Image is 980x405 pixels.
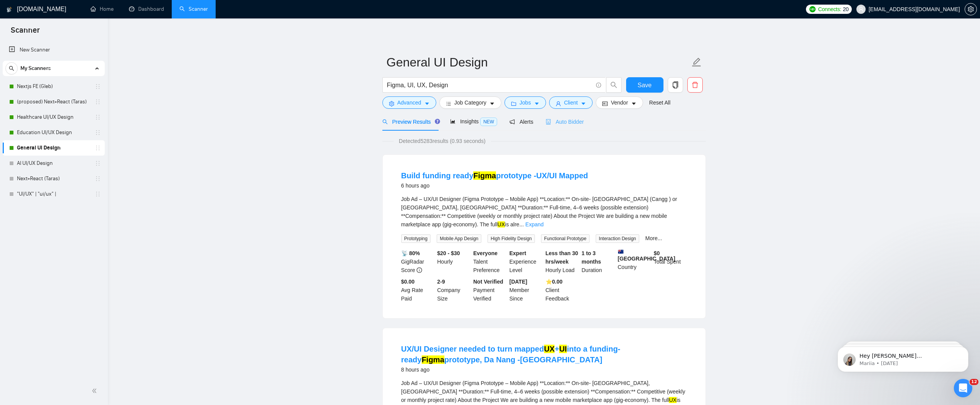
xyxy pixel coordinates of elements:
[473,171,496,180] mark: Figma
[618,249,675,262] b: [GEOGRAPHIC_DATA]
[508,277,544,303] div: Member Since
[954,379,972,397] iframe: Intercom live chat
[472,277,508,303] div: Payment Verified
[509,279,527,285] b: [DATE]
[541,234,590,243] span: Functional Prototype
[401,345,621,364] a: UX/UI Designer needed to turn mappedUX+UIinto a funding-readyFigmaprototype, Da Nang -[GEOGRAPHIC...
[669,397,676,403] mark: UX
[387,80,593,90] input: Search Freelance Jobs...
[454,98,486,107] span: Job Category
[17,140,90,156] a: General UI Design
[645,235,662,241] a: More...
[580,249,616,274] div: Duration
[472,249,508,274] div: Talent Preference
[436,249,472,274] div: Hourly
[179,6,208,12] a: searchScanner
[446,101,451,106] span: bars
[965,3,977,15] button: setting
[843,5,849,13] span: 20
[17,125,90,140] a: Education UI/UX Design
[401,234,431,243] span: Prototyping
[504,96,546,109] button: folderJobscaret-down
[606,81,621,88] span: search
[818,5,841,13] span: Connects:
[688,81,702,88] span: delete
[858,7,864,12] span: user
[546,119,584,125] span: Auto Bidder
[401,181,588,190] div: 6 hours ago
[95,160,101,166] span: holder
[17,171,90,186] a: Next+React (Taras)
[394,137,491,145] span: Detected 5283 results (0.93 seconds)
[489,101,495,106] span: caret-down
[596,83,601,88] span: info-circle
[401,250,420,256] b: 📡 80%
[618,249,623,254] img: 🇦🇺
[826,330,980,384] iframe: Intercom notifications message
[400,277,436,303] div: Avg Rate Paid
[17,186,90,202] a: "UI/UX" | "ui/ux" |
[606,77,622,93] button: search
[3,42,105,58] li: New Scanner
[473,250,498,256] b: Everyone
[611,98,628,107] span: Vendor
[434,118,441,125] div: Tooltip anchor
[473,279,503,285] b: Not Verified
[95,145,101,151] span: holder
[17,110,90,125] a: Healthcare UI/UX Design
[546,279,563,285] b: ⭐️ 0.00
[809,6,816,12] img: upwork-logo.png
[439,96,501,109] button: barsJob Categorycaret-down
[20,61,51,76] span: My Scanners
[92,387,99,395] span: double-left
[487,234,535,243] span: High Fidelity Design
[509,250,526,256] b: Expert
[95,114,101,120] span: holder
[389,101,394,106] span: setting
[437,279,445,285] b: 2-9
[508,249,544,274] div: Experience Level
[397,98,421,107] span: Advanced
[970,379,978,385] span: 12
[401,171,588,180] a: Build funding readyFigmaprototype -UX/UI Mapped
[17,79,90,94] a: Nextjs FE (Gleb)
[559,345,567,353] mark: UI
[509,119,533,125] span: Alerts
[616,249,652,274] div: Country
[401,365,687,374] div: 8 hours ago
[498,221,505,227] mark: UX
[654,250,660,256] b: $ 0
[544,277,580,303] div: Client Feedback
[437,250,460,256] b: $20 - $30
[519,98,531,107] span: Jobs
[596,234,639,243] span: Interaction Design
[965,6,977,12] a: setting
[401,195,687,229] div: Job Ad – UX/UI Designer (Figma Prototype – Mobile App) **Location:** On-site- [GEOGRAPHIC_DATA] (...
[95,129,101,136] span: holder
[511,101,516,106] span: folder
[534,101,539,106] span: caret-down
[544,249,580,274] div: Hourly Load
[5,25,46,41] span: Scanner
[965,6,977,12] span: setting
[436,277,472,303] div: Company Size
[692,57,702,67] span: edit
[602,101,608,106] span: idcard
[95,99,101,105] span: holder
[581,250,601,265] b: 1 to 3 months
[3,61,105,202] li: My Scanners
[6,66,17,71] span: search
[687,77,703,93] button: delete
[564,98,578,107] span: Client
[581,101,586,106] span: caret-down
[519,221,524,227] span: ...
[17,156,90,171] a: AI UI/UX Design
[596,96,643,109] button: idcardVendorcaret-down
[95,191,101,197] span: holder
[437,234,481,243] span: Mobile App Design
[95,176,101,182] span: holder
[525,221,543,227] a: Expand
[652,249,689,274] div: Total Spent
